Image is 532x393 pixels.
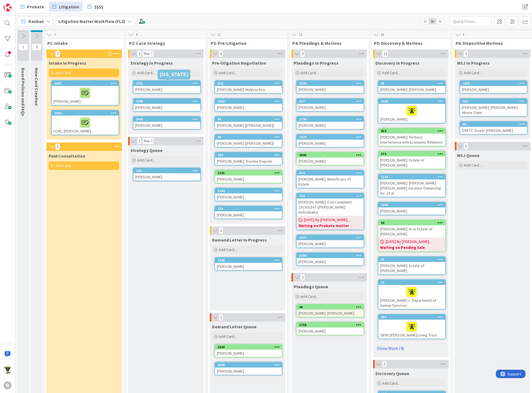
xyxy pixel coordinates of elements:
[382,50,388,57] span: 14
[300,294,318,299] span: Add Card...
[381,315,445,319] div: 494
[375,371,409,376] span: Discovery Queue
[218,258,282,262] div: 1928
[378,256,446,275] a: 41[PERSON_NAME]: Estate of [PERSON_NAME]
[215,188,283,201] a: 1284[PERSON_NAME]
[133,168,200,181] div: 100[PERSON_NAME]
[216,31,222,38] span: 11
[297,193,364,198] div: 704
[215,117,282,122] div: 93
[298,31,304,38] span: 11
[378,262,445,274] div: [PERSON_NAME]: Estate of [PERSON_NAME]
[219,334,237,339] span: Add Card...
[133,99,200,104] div: 1946
[133,116,201,130] a: 2042[PERSON_NAME]
[215,258,282,263] div: 1928
[215,170,283,183] a: 1191[PERSON_NAME]
[215,193,282,201] div: [PERSON_NAME]
[18,44,28,50] span: 1
[299,153,364,157] div: 2000
[129,40,199,46] span: P2: Case Strategy
[381,99,445,103] div: 2269
[297,305,364,317] div: 68[PERSON_NAME]: [PERSON_NAME]
[215,211,282,219] div: [PERSON_NAME]
[12,1,25,8] span: Support
[215,122,282,129] div: [PERSON_NAME] ([PERSON_NAME])
[27,3,44,10] span: Probate
[215,350,282,357] div: [PERSON_NAME]
[215,98,283,112] a: 1455[PERSON_NAME]
[421,18,429,24] span: 1x
[218,171,282,175] div: 1191
[215,345,282,350] div: 2260
[49,2,83,12] a: Litigation
[298,223,362,228] b: Waiting on Probate matter
[215,362,282,368] div: 1808
[296,152,364,165] a: 2000[PERSON_NAME]
[375,344,446,353] a: Show More (4)
[297,158,364,165] div: [PERSON_NAME]
[215,81,282,86] div: 516
[378,315,445,339] div: 494SIFRI: [PERSON_NAME] Living Trust
[215,99,282,104] div: 1455
[215,170,282,176] div: 1191
[296,252,364,266] a: 1388[PERSON_NAME]
[133,104,200,111] div: [PERSON_NAME]
[133,122,200,129] div: [PERSON_NAME]
[460,122,527,127] div: 80
[215,188,282,193] div: 1284
[378,220,445,225] div: 63
[381,152,445,156] div: 573
[378,285,445,309] div: [PERSON_NAME] v. Department of Human Services
[219,70,237,75] span: Add Card...
[297,81,364,86] div: 2238
[215,140,282,147] div: [PERSON_NAME] ([PERSON_NAME])
[52,111,119,135] div: 2362LOVE, [PERSON_NAME]
[55,143,60,150] span: 0
[378,151,445,156] div: 573
[378,207,445,215] div: [PERSON_NAME]
[460,121,528,135] a: 80SIVETZ: Sivetz [PERSON_NAME]
[378,202,445,207] div: 1695
[215,257,283,271] a: 1928[PERSON_NAME]
[297,240,364,247] div: [PERSON_NAME]
[464,70,482,75] span: Add Card...
[215,170,282,183] div: 1191[PERSON_NAME]
[133,98,201,112] a: 1946[PERSON_NAME]
[297,327,364,335] div: [PERSON_NAME]
[215,188,282,201] div: 1284[PERSON_NAME]
[299,194,364,198] div: 704
[378,81,445,93] div: 95[PERSON_NAME]: [PERSON_NAME]
[297,104,364,111] div: [PERSON_NAME]
[219,227,223,234] span: 1
[55,50,60,57] span: 2
[378,156,445,169] div: [PERSON_NAME]: Estate of [PERSON_NAME]
[457,60,490,66] span: MSJ In Progress
[215,117,282,129] div: 93[PERSON_NAME] ([PERSON_NAME])
[379,31,385,38] span: 16
[300,274,305,281] span: 2
[84,2,107,12] a: $$$$
[297,170,364,176] div: 614
[378,128,446,146] a: 653[PERSON_NAME]: Tortious Interference with Economic Relations
[378,279,446,310] a: 73[PERSON_NAME] v. Department of Human Services
[378,220,445,238] div: 63[PERSON_NAME]: In re Estate of [PERSON_NAME]
[54,111,119,115] div: 2362
[297,258,364,265] div: [PERSON_NAME]
[130,148,163,153] span: Strategy Queue
[133,80,201,94] a: 1391[PERSON_NAME]
[386,239,432,245] span: [DATE] By [PERSON_NAME]...
[450,16,492,26] input: Quick Filter...
[460,104,527,116] div: [PERSON_NAME]: [PERSON_NAME] Abuse Claim
[215,158,282,165] div: [PERSON_NAME]: Trustee Dispute
[215,135,282,140] div: 66
[215,263,282,270] div: [PERSON_NAME]
[378,174,445,197] div: 1118[PERSON_NAME]: [PERSON_NAME] [PERSON_NAME] Vacation Ownership Inc. et al
[215,206,282,211] div: 270
[378,202,445,215] div: 1695[PERSON_NAME]
[51,110,119,135] a: 2362LOVE, [PERSON_NAME]
[299,135,364,139] div: 1933
[463,99,527,103] div: 362
[133,86,200,93] div: [PERSON_NAME]
[297,322,364,335] div: 1758[PERSON_NAME]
